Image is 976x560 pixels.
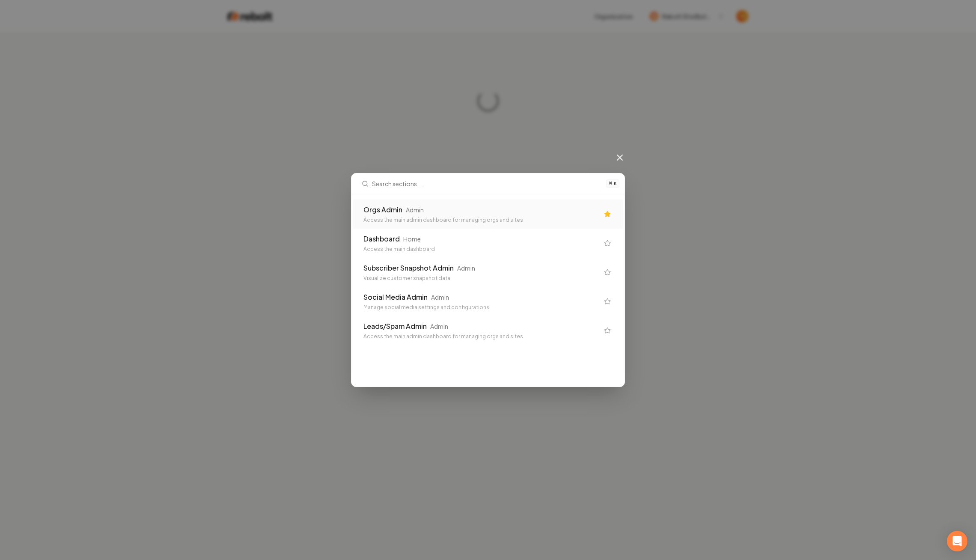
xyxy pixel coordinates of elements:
[363,205,402,215] div: Orgs Admin
[363,217,599,223] div: Access the main admin dashboard for managing orgs and sites
[457,264,475,272] div: Admin
[351,194,625,350] div: Search sections...
[363,304,599,311] div: Manage social media settings and configurations
[363,246,599,253] div: Access the main dashboard
[403,235,421,243] div: Home
[947,531,967,551] div: Open Intercom Messenger
[363,263,454,273] div: Subscriber Snapshot Admin
[430,322,448,331] div: Admin
[406,206,424,214] div: Admin
[363,275,599,282] div: Visualize customer snapshot data
[363,292,428,302] div: Social Media Admin
[363,333,599,340] div: Access the main admin dashboard for managing orgs and sites
[372,173,601,194] input: Search sections...
[363,234,400,244] div: Dashboard
[363,321,427,331] div: Leads/Spam Admin
[431,293,449,301] div: Admin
